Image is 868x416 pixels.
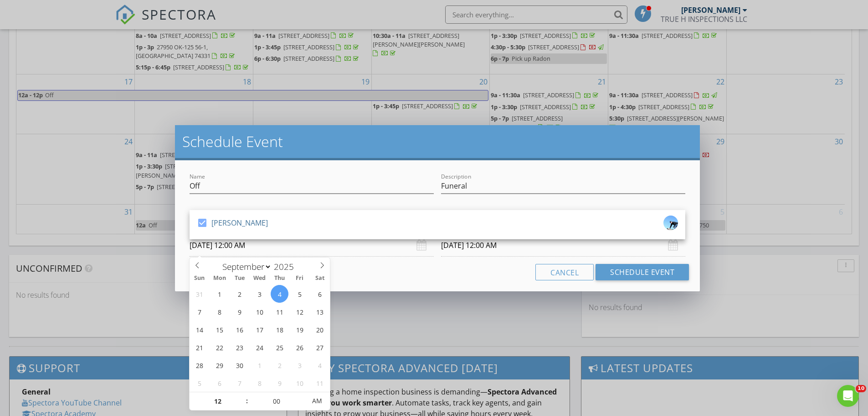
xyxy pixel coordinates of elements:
span: Sun [190,275,210,281]
img: img_20231107_124927013_3.jpg [663,216,678,230]
input: Select date [441,234,685,257]
span: October 8, 2025 [251,374,268,392]
span: September 14, 2025 [190,321,208,338]
span: September 19, 2025 [291,321,308,338]
span: September 7, 2025 [190,303,208,321]
span: September 1, 2025 [211,285,228,303]
span: September 2, 2025 [231,285,248,303]
input: Year [272,261,302,273]
span: October 1, 2025 [251,356,268,374]
span: September 11, 2025 [271,303,288,321]
span: September 10, 2025 [251,303,268,321]
span: Thu [270,275,290,281]
h2: Schedule Event [182,132,693,151]
span: September 25, 2025 [271,338,288,356]
span: September 3, 2025 [251,285,268,303]
span: September 8, 2025 [211,303,228,321]
span: Sat [310,275,330,281]
span: October 3, 2025 [291,356,308,374]
span: September 30, 2025 [231,356,248,374]
span: : [246,392,248,410]
span: September 21, 2025 [190,338,208,356]
span: October 4, 2025 [311,356,329,374]
span: September 13, 2025 [311,303,329,321]
span: October 9, 2025 [271,374,288,392]
span: September 12, 2025 [291,303,308,321]
input: Select date [190,234,434,257]
span: October 5, 2025 [190,374,208,392]
span: Wed [250,275,270,281]
span: August 31, 2025 [190,285,208,303]
span: Tue [230,275,250,281]
span: September 16, 2025 [231,321,248,338]
span: October 6, 2025 [211,374,228,392]
span: September 9, 2025 [231,303,248,321]
span: September 28, 2025 [190,356,208,374]
span: October 7, 2025 [231,374,248,392]
button: Cancel [535,264,594,280]
span: September 29, 2025 [211,356,228,374]
span: September 20, 2025 [311,321,329,338]
span: October 10, 2025 [291,374,308,392]
span: September 22, 2025 [211,338,228,356]
span: Mon [210,275,230,281]
span: September 26, 2025 [291,338,308,356]
span: September 5, 2025 [291,285,308,303]
span: October 11, 2025 [311,374,329,392]
span: Click to toggle [304,392,329,410]
span: October 2, 2025 [271,356,288,374]
span: September 18, 2025 [271,321,288,338]
span: September 17, 2025 [251,321,268,338]
iframe: Intercom live chat [837,385,859,407]
span: Fri [290,275,310,281]
span: September 15, 2025 [211,321,228,338]
button: Schedule Event [596,264,689,280]
span: September 24, 2025 [251,338,268,356]
span: 10 [856,385,866,392]
span: September 23, 2025 [231,338,248,356]
span: September 4, 2025 [271,285,288,303]
div: [PERSON_NAME] [211,216,268,230]
span: September 6, 2025 [311,285,329,303]
span: September 27, 2025 [311,338,329,356]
